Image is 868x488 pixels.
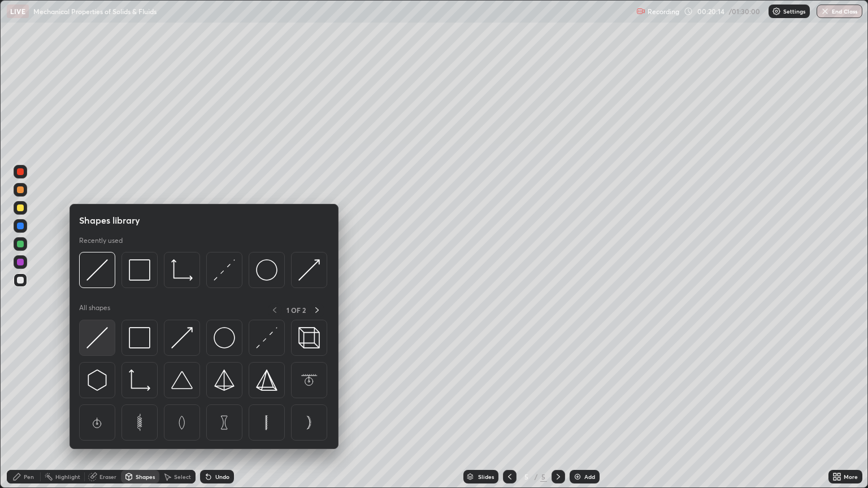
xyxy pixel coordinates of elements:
img: add-slide-button [573,472,582,481]
img: svg+xml;charset=utf-8,%3Csvg%20xmlns%3D%22http%3A%2F%2Fwww.w3.org%2F2000%2Fsvg%22%20width%3D%2234... [129,327,150,348]
div: 5 [540,472,547,482]
div: Add [584,474,595,480]
img: svg+xml;charset=utf-8,%3Csvg%20xmlns%3D%22http%3A%2F%2Fwww.w3.org%2F2000%2Fsvg%22%20width%3D%2230... [256,327,277,348]
img: svg+xml;charset=utf-8,%3Csvg%20xmlns%3D%22http%3A%2F%2Fwww.w3.org%2F2000%2Fsvg%22%20width%3D%2230... [86,327,108,348]
img: class-settings-icons [772,7,781,16]
div: More [844,474,858,480]
img: end-class-cross [821,7,830,16]
p: Settings [783,8,805,14]
img: svg+xml;charset=utf-8,%3Csvg%20xmlns%3D%22http%3A%2F%2Fwww.w3.org%2F2000%2Fsvg%22%20width%3D%2234... [256,369,277,391]
div: / [535,473,538,480]
div: Highlight [55,474,80,480]
img: svg+xml;charset=utf-8,%3Csvg%20xmlns%3D%22http%3A%2F%2Fwww.w3.org%2F2000%2Fsvg%22%20width%3D%2230... [298,259,320,281]
p: Recording [648,7,679,16]
img: svg+xml;charset=utf-8,%3Csvg%20xmlns%3D%22http%3A%2F%2Fwww.w3.org%2F2000%2Fsvg%22%20width%3D%2265... [214,412,235,433]
div: Undo [215,474,229,480]
div: Pen [24,474,34,480]
img: svg+xml;charset=utf-8,%3Csvg%20xmlns%3D%22http%3A%2F%2Fwww.w3.org%2F2000%2Fsvg%22%20width%3D%2233... [129,369,150,391]
button: End Class [817,5,862,18]
p: 1 OF 2 [287,306,306,315]
img: svg+xml;charset=utf-8,%3Csvg%20xmlns%3D%22http%3A%2F%2Fwww.w3.org%2F2000%2Fsvg%22%20width%3D%2233... [171,259,193,281]
img: recording.375f2c34.svg [636,7,645,16]
img: svg+xml;charset=utf-8,%3Csvg%20xmlns%3D%22http%3A%2F%2Fwww.w3.org%2F2000%2Fsvg%22%20width%3D%2265... [171,412,193,433]
div: Shapes [136,474,155,480]
img: svg+xml;charset=utf-8,%3Csvg%20xmlns%3D%22http%3A%2F%2Fwww.w3.org%2F2000%2Fsvg%22%20width%3D%2265... [129,412,150,433]
div: 5 [521,473,532,480]
img: svg+xml;charset=utf-8,%3Csvg%20xmlns%3D%22http%3A%2F%2Fwww.w3.org%2F2000%2Fsvg%22%20width%3D%2230... [86,259,108,281]
div: Select [174,474,191,480]
div: Eraser [99,474,116,480]
div: Slides [478,474,494,480]
p: Recently used [79,236,123,245]
img: svg+xml;charset=utf-8,%3Csvg%20xmlns%3D%22http%3A%2F%2Fwww.w3.org%2F2000%2Fsvg%22%20width%3D%2230... [171,327,193,348]
img: svg+xml;charset=utf-8,%3Csvg%20xmlns%3D%22http%3A%2F%2Fwww.w3.org%2F2000%2Fsvg%22%20width%3D%2265... [298,412,320,433]
img: svg+xml;charset=utf-8,%3Csvg%20xmlns%3D%22http%3A%2F%2Fwww.w3.org%2F2000%2Fsvg%22%20width%3D%2230... [214,259,235,281]
img: svg+xml;charset=utf-8,%3Csvg%20xmlns%3D%22http%3A%2F%2Fwww.w3.org%2F2000%2Fsvg%22%20width%3D%2235... [298,327,320,348]
img: svg+xml;charset=utf-8,%3Csvg%20xmlns%3D%22http%3A%2F%2Fwww.w3.org%2F2000%2Fsvg%22%20width%3D%2236... [256,259,277,281]
p: Mechanical Properties of Solids & Fluids [33,7,157,16]
h5: Shapes library [79,213,140,227]
img: svg+xml;charset=utf-8,%3Csvg%20xmlns%3D%22http%3A%2F%2Fwww.w3.org%2F2000%2Fsvg%22%20width%3D%2236... [214,327,235,348]
img: svg+xml;charset=utf-8,%3Csvg%20xmlns%3D%22http%3A%2F%2Fwww.w3.org%2F2000%2Fsvg%22%20width%3D%2265... [298,369,320,391]
img: svg+xml;charset=utf-8,%3Csvg%20xmlns%3D%22http%3A%2F%2Fwww.w3.org%2F2000%2Fsvg%22%20width%3D%2265... [256,412,277,433]
img: svg+xml;charset=utf-8,%3Csvg%20xmlns%3D%22http%3A%2F%2Fwww.w3.org%2F2000%2Fsvg%22%20width%3D%2238... [171,369,193,391]
img: svg+xml;charset=utf-8,%3Csvg%20xmlns%3D%22http%3A%2F%2Fwww.w3.org%2F2000%2Fsvg%22%20width%3D%2234... [129,259,150,281]
img: svg+xml;charset=utf-8,%3Csvg%20xmlns%3D%22http%3A%2F%2Fwww.w3.org%2F2000%2Fsvg%22%20width%3D%2230... [86,369,108,391]
img: svg+xml;charset=utf-8,%3Csvg%20xmlns%3D%22http%3A%2F%2Fwww.w3.org%2F2000%2Fsvg%22%20width%3D%2234... [214,369,235,391]
p: LIVE [10,7,25,16]
p: All shapes [79,303,110,317]
img: svg+xml;charset=utf-8,%3Csvg%20xmlns%3D%22http%3A%2F%2Fwww.w3.org%2F2000%2Fsvg%22%20width%3D%2265... [86,412,108,433]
